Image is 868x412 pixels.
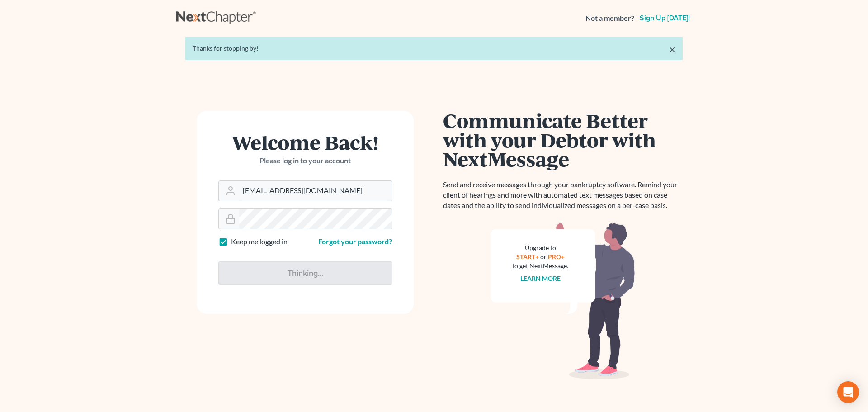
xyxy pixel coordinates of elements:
a: PRO+ [548,253,565,260]
a: START+ [516,253,539,260]
strong: Not a member? [585,13,634,24]
h1: Welcome Back! [218,133,392,152]
a: Learn more [520,275,561,282]
p: Please log in to your account [218,156,392,166]
div: Thanks for stopping by! [193,44,675,53]
h1: Communicate Better with your Debtor with NextMessage [443,111,683,169]
a: × [669,44,675,55]
div: Upgrade to [512,243,568,252]
label: Keep me logged in [231,237,288,247]
div: Open Intercom Messenger [837,381,859,403]
a: Sign up [DATE]! [638,14,692,22]
span: or [540,253,547,260]
p: Send and receive messages through your bankruptcy software. Remind your client of hearings and mo... [443,180,683,211]
a: Forgot your password? [318,237,392,246]
input: Thinking... [218,261,392,285]
div: to get NextMessage. [512,261,568,270]
input: Email Address [239,181,392,201]
img: nextmessage_bg-59042aed3d76b12b5cd301f8e5b87938c9018125f34e5fa2b7a6b67550977c72.svg [491,222,635,380]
